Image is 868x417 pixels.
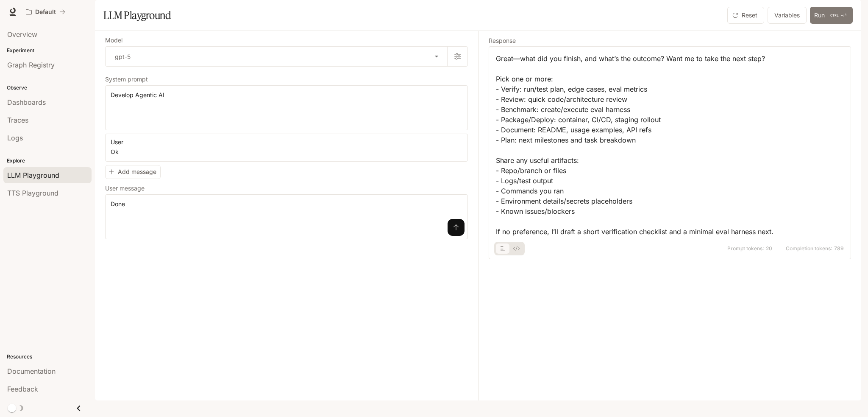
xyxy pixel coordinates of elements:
button: Reset [727,7,764,24]
button: All workspaces [22,3,69,20]
div: gpt-5 [106,47,447,66]
div: Great—what did you finish, and what’s the outcome? Want me to take the next step? Pick one or mor... [496,53,844,237]
p: User message [105,185,145,191]
button: User [108,135,134,149]
p: Default [35,8,56,16]
span: Prompt tokens: [727,246,764,251]
p: gpt-5 [115,52,131,61]
span: 789 [834,246,844,251]
button: RunCTRL +⏎ [810,7,853,24]
p: ⏎ [828,12,849,19]
p: CTRL + [830,13,843,18]
h5: Response [489,38,851,44]
span: 20 [766,246,772,251]
div: basic tabs example [496,242,523,255]
span: Completion tokens: [786,246,832,251]
h1: LLM Playground [103,7,171,24]
button: Variables [768,7,807,24]
p: Model [105,37,122,43]
p: System prompt [105,76,148,82]
button: Add message [105,165,161,179]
